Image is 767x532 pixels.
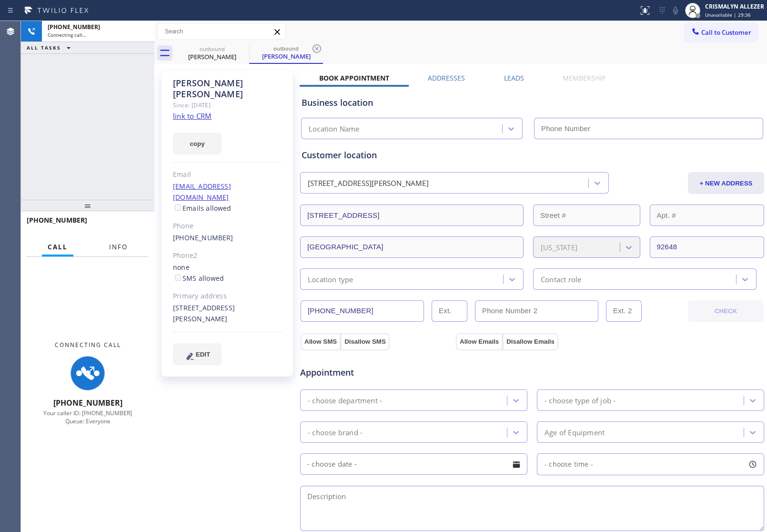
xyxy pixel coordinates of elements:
[475,300,598,322] input: Phone Number 2
[196,351,210,358] span: EDIT
[109,243,128,251] span: Info
[43,409,132,425] span: Your caller ID: [PHONE_NUMBER] Queue: Everyone
[173,274,224,283] label: SMS allowed
[545,460,593,469] span: - choose time -
[173,262,282,284] div: none
[308,395,382,406] div: - choose department -
[48,31,86,38] span: Connecting call…
[176,45,248,52] div: outbound
[302,149,763,162] div: Customer location
[173,169,282,180] div: Email
[173,100,282,111] div: Since: [DATE]
[173,204,232,213] label: Emails allowed
[688,172,764,194] button: + NEW ADDRESS
[173,343,222,365] button: EDIT
[300,236,524,258] input: City
[48,243,68,251] span: Call
[301,333,341,350] button: Allow SMS
[175,205,181,211] input: Emails allowed
[302,96,763,109] div: Business location
[300,453,527,475] input: - choose date -
[533,205,640,226] input: Street #
[48,23,100,31] span: [PHONE_NUMBER]
[541,274,581,285] div: Contact role
[308,178,429,189] div: [STREET_ADDRESS][PERSON_NAME]
[176,52,248,61] div: [PERSON_NAME]
[650,205,765,226] input: Apt. #
[534,118,763,139] input: Phone Number
[688,300,764,322] button: CHECK
[503,333,558,350] button: Disallow Emails
[606,300,642,322] input: Ext. 2
[158,24,285,39] input: Search
[173,291,282,302] div: Primary address
[173,133,222,154] button: copy
[341,333,390,350] button: Disallow SMS
[173,221,282,232] div: Phone
[650,236,765,258] input: ZIP
[173,233,233,242] a: [PHONE_NUMBER]
[173,78,282,100] div: [PERSON_NAME] [PERSON_NAME]
[21,42,80,53] button: ALL TASKS
[705,2,764,10] div: CRISMALYN ALLEZER
[563,73,606,82] label: Membership
[504,73,524,82] label: Leads
[55,341,121,349] span: Connecting Call
[545,395,616,406] div: - choose type of job -
[701,28,751,37] span: Call to Customer
[175,275,181,281] input: SMS allowed
[308,427,363,438] div: - choose brand -
[300,205,524,226] input: Address
[173,303,282,325] div: [STREET_ADDRESS][PERSON_NAME]
[309,123,360,134] div: Location Name
[545,427,605,438] div: Age of Equipment
[319,73,389,82] label: Book Appointment
[300,366,454,379] span: Appointment
[432,300,467,322] input: Ext.
[173,182,231,202] a: [EMAIL_ADDRESS][DOMAIN_NAME]
[173,111,212,121] a: link to CRM
[685,23,757,41] button: Call to Customer
[42,238,73,256] button: Call
[456,333,503,350] button: Allow Emails
[250,45,322,52] div: outbound
[705,11,751,18] span: Unavailable | 29:36
[308,274,353,285] div: Location type
[250,42,322,63] div: Nick Thomas
[428,73,465,82] label: Addresses
[669,4,682,17] button: Mute
[301,300,424,322] input: Phone Number
[173,250,282,261] div: Phone2
[27,215,87,225] span: [PHONE_NUMBER]
[176,42,248,64] div: Nick Thomas
[27,44,61,51] span: ALL TASKS
[103,238,133,256] button: Info
[250,52,322,61] div: [PERSON_NAME]
[53,398,122,408] span: [PHONE_NUMBER]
